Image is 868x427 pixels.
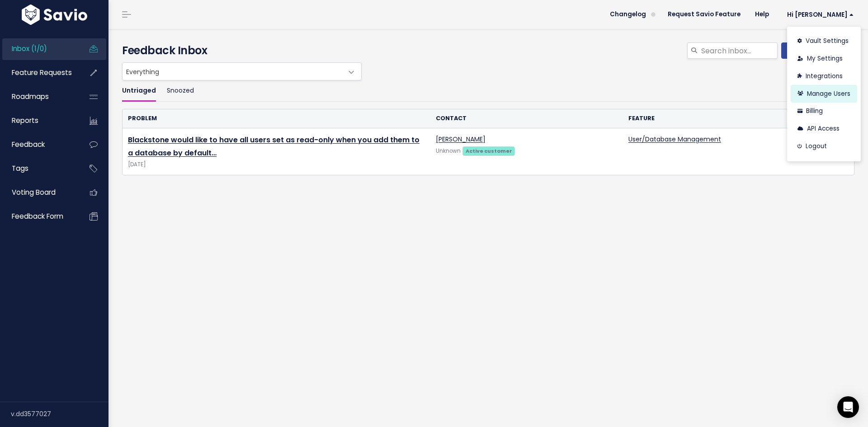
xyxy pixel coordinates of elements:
img: logo-white.9d6f32f41409.svg [19,5,90,25]
span: Unknown [436,147,461,155]
a: Roadmaps [2,86,75,107]
a: Voting Board [2,182,75,203]
a: Billing [791,103,857,120]
a: My Settings [791,50,857,68]
span: Everything [123,63,343,80]
span: Feedback form [12,211,63,221]
a: User/Database Management [628,135,721,144]
span: Inbox (1/0) [12,44,47,53]
span: Tags [12,164,28,173]
span: Voting Board [12,188,56,197]
a: Feedback [2,134,75,155]
a: Snoozed [167,80,194,102]
a: [PERSON_NAME] [436,135,486,144]
a: API Access [791,120,857,138]
span: Feedback [12,140,45,149]
h4: Feedback Inbox [122,42,854,59]
a: Logout [791,138,857,155]
span: [DATE] [128,160,425,169]
th: Feature [623,109,816,128]
span: Feature Requests [12,68,72,77]
a: Inbox (1/0) [2,38,75,59]
a: Untriaged [122,80,156,102]
span: Reports [12,116,38,125]
a: Integrations [791,67,857,85]
a: Feedback form [2,206,75,227]
a: Request Savio Feature [660,8,748,21]
a: Blackstone would like to have all users set as read-only when you add them to a database by default… [128,135,420,158]
span: Everything [122,62,362,80]
input: Search inbox... [700,42,778,59]
a: Vault Settings [791,33,857,50]
ul: Filter feature requests [122,80,854,102]
a: Help [748,8,776,21]
div: v.dd3577027 [11,402,108,426]
th: Problem [123,109,430,128]
a: Reports [2,110,75,131]
span: Hi [PERSON_NAME] [787,11,854,18]
a: Active customer [462,146,515,155]
a: Feature Requests [2,62,75,83]
div: Hi [PERSON_NAME] [787,27,861,161]
th: Contact [430,109,623,128]
a: Tags [2,158,75,179]
div: Open Intercom Messenger [837,396,859,418]
strong: Active customer [466,147,512,155]
a: Hi [PERSON_NAME] [776,8,861,22]
span: Roadmaps [12,92,49,101]
a: Manage Users [791,85,857,103]
a: New Feedback [781,42,854,59]
span: Changelog [610,11,646,18]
